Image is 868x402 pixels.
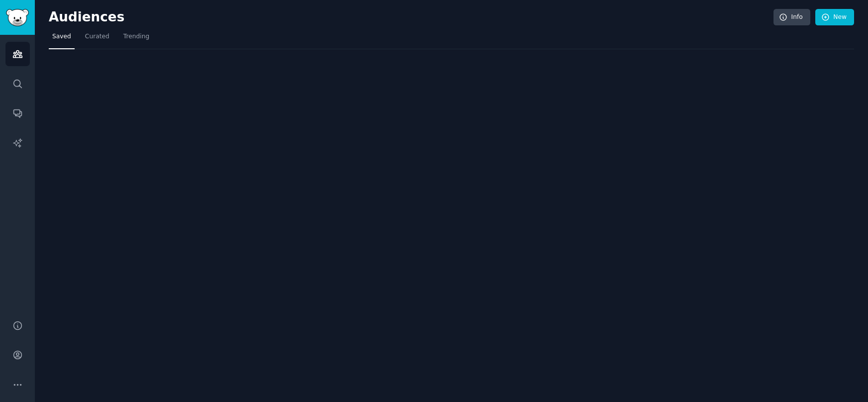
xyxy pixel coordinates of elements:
h2: Audiences [49,9,773,25]
span: Curated [85,32,109,41]
span: Saved [52,32,71,41]
a: Curated [82,29,113,49]
a: New [815,9,854,26]
img: GummySearch logo [6,9,29,26]
a: Saved [49,29,75,49]
a: Trending [120,29,153,49]
a: Info [773,9,810,26]
span: Trending [123,32,149,41]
